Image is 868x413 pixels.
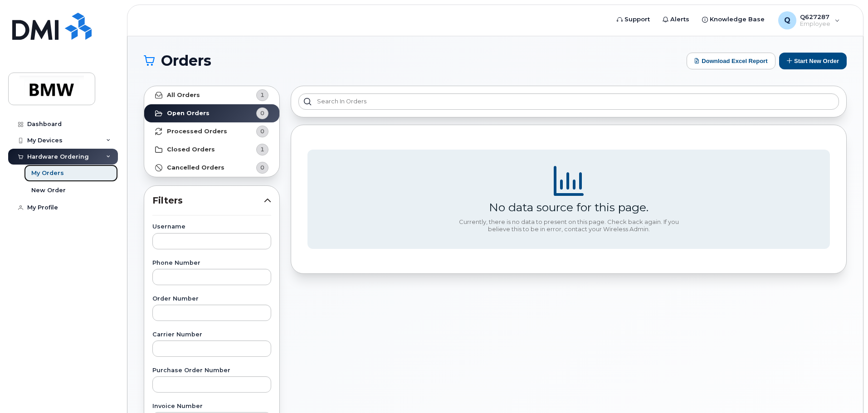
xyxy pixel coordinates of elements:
[260,91,264,99] span: 1
[161,54,211,68] span: Orders
[489,200,649,214] div: No data source for this page.
[144,86,279,104] a: All Orders1
[167,164,224,171] strong: Cancelled Orders
[260,127,264,136] span: 0
[298,93,839,110] input: Search in orders
[144,122,279,141] a: Processed Orders0
[455,219,682,233] div: Currently, there is no data to present on this page. Check back again. If you believe this to be ...
[152,260,271,266] label: Phone Number
[167,128,227,135] strong: Processed Orders
[260,145,264,154] span: 1
[779,53,847,69] button: Start New Order
[829,374,861,406] iframe: Messenger Launcher
[687,53,775,69] button: Download Excel Report
[152,224,271,230] label: Username
[144,104,279,122] a: Open Orders0
[152,296,271,302] label: Order Number
[144,141,279,159] a: Closed Orders1
[167,110,210,117] strong: Open Orders
[260,163,264,172] span: 0
[152,403,271,409] label: Invoice Number
[167,146,215,153] strong: Closed Orders
[152,368,271,374] label: Purchase Order Number
[152,194,264,207] span: Filters
[144,159,279,177] a: Cancelled Orders0
[152,332,271,338] label: Carrier Number
[260,109,264,117] span: 0
[167,92,200,99] strong: All Orders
